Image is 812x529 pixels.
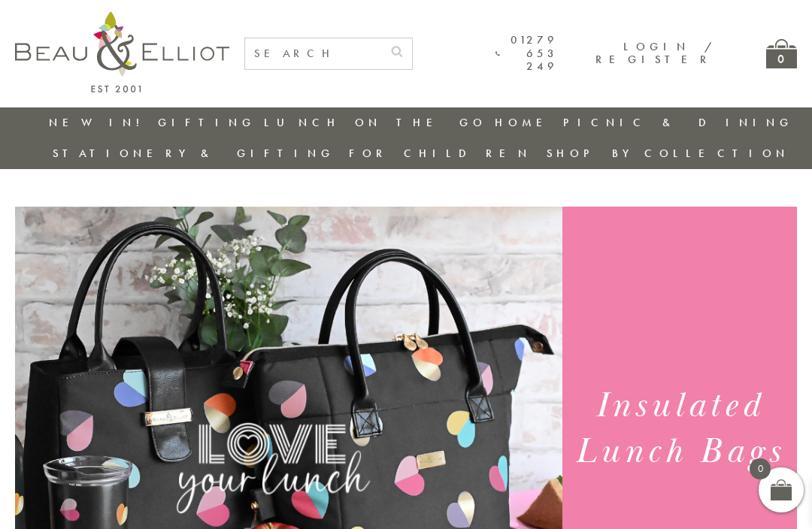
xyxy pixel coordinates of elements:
[595,39,714,67] a: Login / Register
[158,115,256,130] a: Gifting
[766,39,797,68] a: 0
[547,146,789,161] a: Shop by collection
[495,115,555,130] a: Home
[349,146,532,161] a: For Children
[750,458,771,479] span: 0
[264,115,486,130] a: Lunch On The Go
[15,11,229,92] img: logo
[49,115,150,130] a: New in!
[53,146,335,161] a: Stationery & Gifting
[574,383,786,475] h1: Insulated Lunch Bags
[495,34,558,73] a: 01279 653 249
[245,38,382,69] input: SEARCH
[563,115,793,130] a: Picnic & Dining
